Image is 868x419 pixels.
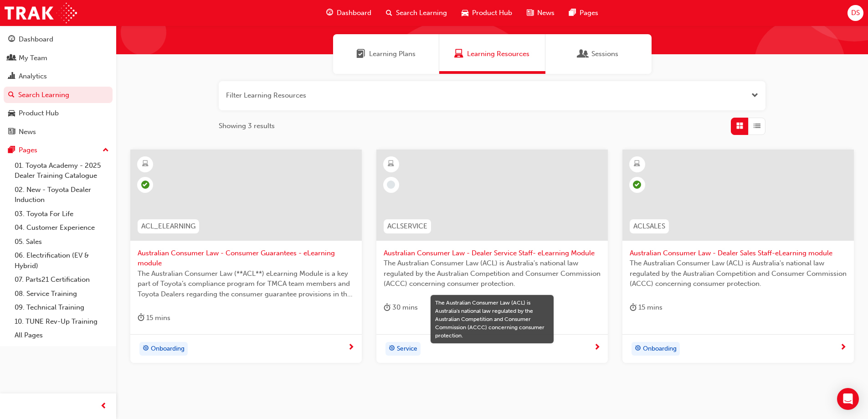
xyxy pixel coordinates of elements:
[388,158,394,170] span: learningResourceType_ELEARNING-icon
[736,121,743,131] span: Grid
[384,302,418,313] div: 30 mins
[527,7,534,19] span: news-icon
[4,142,113,159] button: Pages
[472,8,512,18] span: Product Hub
[11,328,113,342] a: All Pages
[19,145,37,155] div: Pages
[4,68,113,85] a: Analytics
[8,109,15,118] span: car-icon
[337,8,371,18] span: Dashboard
[847,5,863,21] button: DS
[8,128,15,136] span: news-icon
[384,258,601,289] span: The Australian Consumer Law (ACL) is Australia's national law regulated by the Australian Competi...
[545,34,652,74] a: SessionsSessions
[387,221,427,232] span: ACLSERVICE
[4,50,113,67] a: My Team
[11,221,113,235] a: 04. Customer Experience
[630,248,847,259] span: Australian Consumer Law - Dealer Sales Staff-eLearning module
[138,312,170,324] div: 15 mins
[837,388,859,410] div: Open Intercom Messenger
[11,287,113,301] a: 08. Service Training
[635,343,641,355] span: target-icon
[4,29,113,142] button: DashboardMy TeamAnalyticsSearch LearningProduct HubNews
[11,300,113,315] a: 09. Technical Training
[138,312,144,324] span: duration-icon
[634,158,640,170] span: learningResourceType_ELEARNING-icon
[8,91,15,99] span: search-icon
[141,221,195,232] span: ACL_ELEARNING
[151,344,185,354] span: Onboarding
[130,150,362,363] a: ACL_ELEARNINGAustralian Consumer Law - Consumer Guarantees - eLearning moduleThe Australian Consu...
[8,54,15,62] span: people-icon
[19,127,36,137] div: News
[8,72,15,81] span: chart-icon
[11,235,113,249] a: 05. Sales
[8,146,15,155] span: pages-icon
[11,315,113,329] a: 10. TUNE Rev-Up Training
[143,343,149,355] span: target-icon
[138,248,354,269] span: Australian Consumer Law - Consumer Guarantees - eLearning module
[379,4,454,22] a: search-iconSearch Learning
[356,49,365,59] span: Learning Plans
[462,7,468,19] span: car-icon
[439,34,545,74] a: Learning ResourcesLearning Resources
[19,34,53,45] div: Dashboard
[840,344,847,352] span: next-icon
[4,31,113,48] a: Dashboard
[4,105,113,122] a: Product Hub
[384,302,390,313] span: duration-icon
[11,159,113,183] a: 01. Toyota Academy - 2025 Dealer Training Catalogue
[11,207,113,221] a: 03. Toyota For Life
[591,49,618,59] span: Sessions
[754,121,760,131] span: List
[19,53,47,63] div: My Team
[100,401,107,412] span: prev-icon
[387,181,395,189] span: learningRecordVerb_NONE-icon
[569,7,576,19] span: pages-icon
[4,87,113,103] a: Search Learning
[580,8,598,18] span: Pages
[11,183,113,207] a: 02. New - Toyota Dealer Induction
[376,150,608,363] a: ACLSERVICEAustralian Consumer Law - Dealer Service Staff- eLearning ModuleThe Australian Consumer...
[11,273,113,287] a: 07. Parts21 Certification
[594,344,601,352] span: next-icon
[630,258,847,289] span: The Australian Consumer Law (ACL) is Australia's national law regulated by the Australian Competi...
[8,36,15,44] span: guage-icon
[384,248,601,259] span: Australian Consumer Law - Dealer Service Staff- eLearning Module
[643,344,677,354] span: Onboarding
[348,344,354,352] span: next-icon
[851,8,860,18] span: DS
[141,181,149,189] span: learningRecordVerb_COMPLETE-icon
[435,299,549,340] div: The Australian Consumer Law (ACL) is Australia's national law regulated by the Australian Competi...
[633,181,641,189] span: learningRecordVerb_PASS-icon
[519,4,562,22] a: news-iconNews
[138,269,354,300] span: The Australian Consumer Law (**ACL**) eLearning Module is a key part of Toyota’s compliance progr...
[386,7,392,19] span: search-icon
[454,49,463,59] span: Learning Resources
[19,108,59,119] div: Product Hub
[630,302,663,313] div: 15 mins
[319,4,379,22] a: guage-iconDashboard
[454,4,519,22] a: car-iconProduct Hub
[19,71,47,82] div: Analytics
[11,248,113,273] a: 06. Electrification (EV & Hybrid)
[326,7,333,19] span: guage-icon
[537,8,555,18] span: News
[396,8,447,18] span: Search Learning
[389,343,395,355] span: target-icon
[633,221,665,232] span: ACLSALES
[751,90,758,101] button: Open the filter
[622,150,854,363] a: ACLSALESAustralian Consumer Law - Dealer Sales Staff-eLearning moduleThe Australian Consumer Law ...
[219,121,275,131] span: Showing 3 results
[5,3,77,23] img: Trak
[630,302,637,313] span: duration-icon
[579,49,588,59] span: Sessions
[397,344,417,354] span: Service
[562,4,606,22] a: pages-iconPages
[467,49,529,59] span: Learning Resources
[333,34,439,74] a: Learning PlansLearning Plans
[142,158,149,170] span: learningResourceType_ELEARNING-icon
